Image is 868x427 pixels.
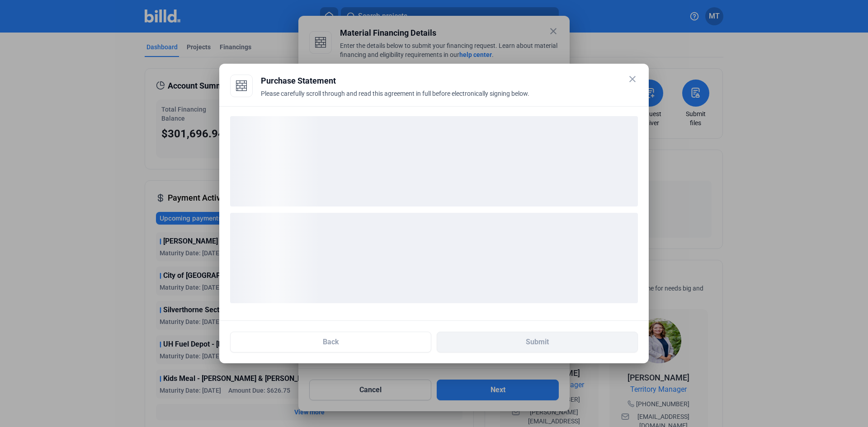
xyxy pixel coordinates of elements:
[230,213,638,303] div: loading
[230,116,638,206] div: loading
[627,74,638,84] mat-icon: close
[437,332,638,352] button: Submit
[261,75,638,87] div: Purchase Statement
[230,332,431,352] button: Back
[261,89,638,109] div: Please carefully scroll through and read this agreement in full before electronically signing below.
